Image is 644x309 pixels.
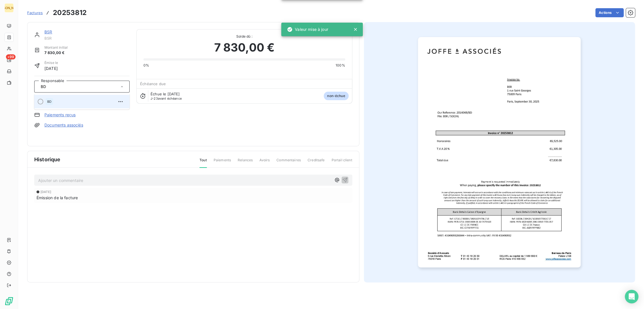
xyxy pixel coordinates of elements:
span: 7 830,00 € [214,39,275,56]
span: [DATE] [40,190,51,194]
span: BSR [44,36,130,40]
span: Commentaires [276,158,301,167]
span: Solde dû : [143,34,345,39]
div: Valeur mise à jour [287,24,328,35]
span: Émission de la facture [37,195,78,201]
span: 0% [143,63,149,68]
span: Échéance due [140,81,166,86]
span: Émise le [44,60,58,65]
span: Creditsafe [308,158,325,167]
button: Actions [595,8,624,17]
span: Tout [199,158,207,168]
img: Logo LeanPay [5,297,14,306]
input: Ajouter une valeur [40,84,56,89]
span: Paiements [214,158,231,167]
a: Factures [27,10,43,16]
img: invoice_thumbnail [418,37,581,267]
span: Factures [27,10,43,15]
a: Documents associés [44,122,83,128]
span: Historique [34,156,61,163]
span: Échue le [DATE] [151,92,180,96]
span: 100% [336,63,345,68]
div: [PERSON_NAME] [5,3,14,12]
a: Paiements reçus [44,112,76,118]
span: Portail client [331,158,352,167]
span: non-échue [324,92,348,100]
h3: 20253812 [53,8,87,18]
div: Open Intercom Messenger [625,290,638,303]
span: Montant initial [44,45,68,50]
span: avant échéance [151,97,182,100]
span: +99 [6,54,16,59]
span: [DATE] [44,65,58,71]
span: 7 830,00 € [44,50,68,56]
a: BSR [44,29,52,34]
span: J-23 [151,96,158,100]
span: Avoirs [259,158,270,167]
span: BD [47,100,51,103]
span: Relances [238,158,253,167]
